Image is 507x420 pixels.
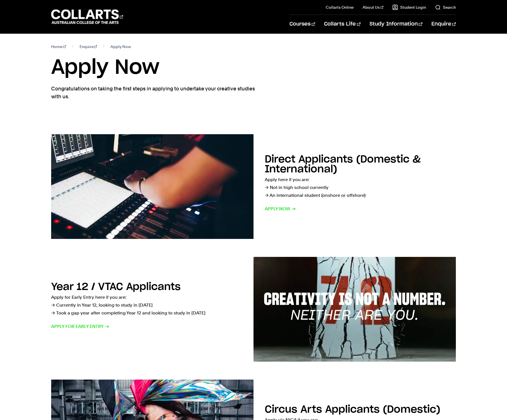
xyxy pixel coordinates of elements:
a: Collarts Online [326,4,354,10]
h2: Direct Applicants (Domestic & International) [265,154,421,174]
a: Student Login [392,4,426,10]
h2: Circus Arts Applicants (Domestic) [265,405,440,415]
a: About Us [363,4,383,10]
a: Courses [289,15,315,33]
a: Study Information [370,15,422,33]
a: Enquire [80,43,97,51]
span: Apply for Early Entry [51,323,109,330]
a: Enquire [431,15,456,33]
a: Collarts Life [324,15,360,33]
p: Congratulations on taking the first steps in applying to undertake your creative studies with us. [51,85,256,101]
div: Go to homepage [51,9,123,25]
a: Direct Applicants (Domestic & International) Apply here if you are:→ Not in high school currently... [51,134,456,239]
a: Search [435,4,456,10]
a: Year 12 / VTAC Applicants Apply for Early Entry here if you are:→ Currently in Year 12, looking t... [51,257,456,362]
h2: Year 12 / VTAC Applicants [51,282,181,292]
span: Apply now [265,205,296,213]
p: Apply here if you are: → Not in high school currently → An international student (onshore or offs... [265,176,456,199]
span: Apply Now [110,43,131,51]
h1: Apply Now [51,55,456,80]
a: Home [51,43,66,51]
p: Apply for Early Entry here if you are: → Currently in Year 12, looking to study in [DATE] → Took ... [51,293,242,317]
